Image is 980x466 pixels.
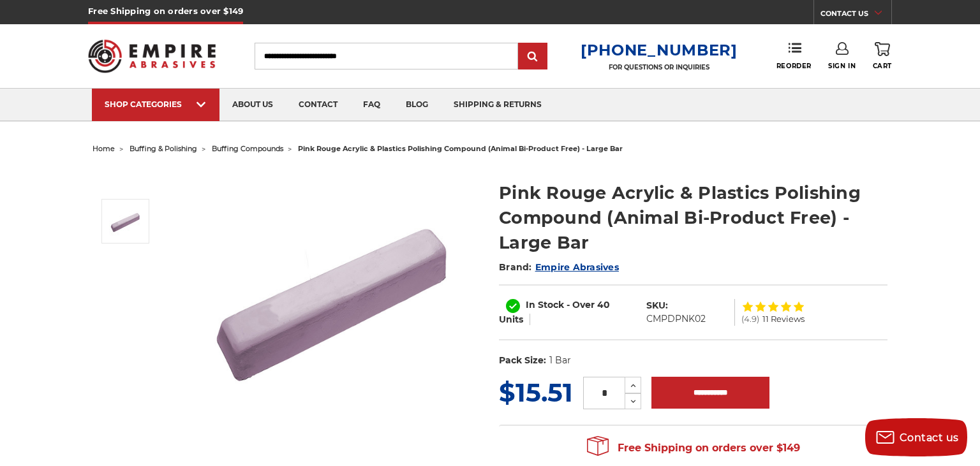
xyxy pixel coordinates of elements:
[549,354,571,367] dd: 1 Bar
[741,315,759,323] span: (4.9)
[873,62,892,70] span: Cart
[535,261,619,273] a: Empire Abrasives
[873,42,892,70] a: Cart
[581,41,738,59] a: [PHONE_NUMBER]
[202,167,457,422] img: Pink Plastic Polishing Compound
[646,312,706,326] dd: CMPDPNK02
[88,31,216,81] img: Empire Abrasives
[587,435,800,461] span: Free Shipping on orders over $149
[499,377,573,408] span: $15.51
[900,432,959,444] span: Contact us
[776,42,812,69] a: Reorder
[597,299,610,310] span: 40
[219,89,286,121] a: about us
[762,315,805,323] span: 11 Reviews
[212,144,283,153] a: buffing compounds
[350,89,393,121] a: faq
[441,89,554,121] a: shipping & returns
[865,418,967,456] button: Contact us
[820,6,891,24] a: CONTACT US
[520,44,546,69] input: Submit
[93,144,115,153] a: home
[499,354,546,367] dt: Pack Size:
[526,299,564,310] span: In Stock
[130,144,197,153] a: buffing & polishing
[828,62,856,70] span: Sign In
[393,89,441,121] a: blog
[499,314,523,325] span: Units
[567,299,595,310] span: - Over
[105,99,207,109] div: SHOP CATEGORIES
[776,62,812,70] span: Reorder
[499,180,887,255] h1: Pink Rouge Acrylic & Plastics Polishing Compound (Animal Bi-Product Free) - Large Bar
[646,299,668,312] dt: SKU:
[286,89,350,121] a: contact
[109,205,141,237] img: Pink Plastic Polishing Compound
[581,63,738,71] p: FOR QUESTIONS OR INQUIRIES
[499,261,532,273] span: Brand:
[298,144,623,153] span: pink rouge acrylic & plastics polishing compound (animal bi-product free) - large bar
